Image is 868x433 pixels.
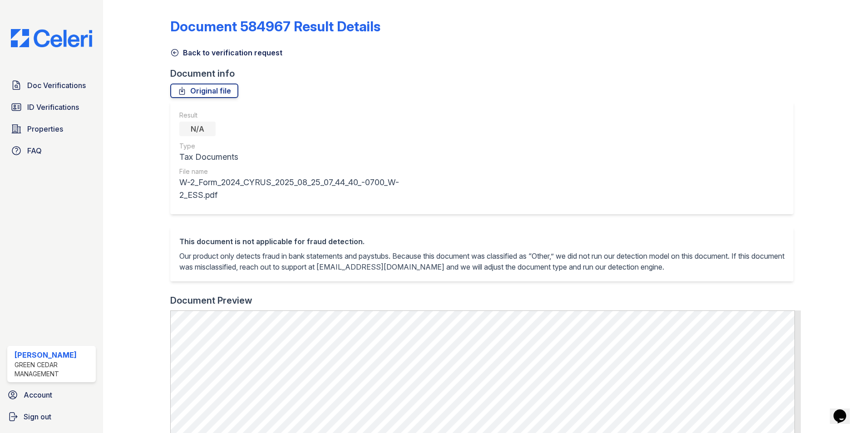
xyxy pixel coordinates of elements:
[170,47,282,58] a: Back to verification request
[4,29,99,47] img: CE_Logo_Blue-a8612792a0a2168367f1c8372b55b34899dd931a85d93a1a3d3e32e68fde9ad4.png
[7,142,96,160] a: FAQ
[15,360,92,379] div: Green Cedar Management
[170,294,252,307] div: Document Preview
[179,122,216,136] div: N/A
[830,397,859,424] iframe: chat widget
[170,84,238,98] a: Original file
[7,98,96,116] a: ID Verifications
[179,176,412,202] div: W-2_Form_2024_CYRUS_2025_08_25_07_44_40_-0700_W-2_ESS.pdf
[27,145,42,156] span: FAQ
[24,389,52,400] span: Account
[179,151,412,163] div: Tax Documents
[179,251,784,272] p: Our product only detects fraud in bank statements and paystubs. Because this document was classif...
[179,142,412,151] div: Type
[15,349,92,360] div: [PERSON_NAME]
[7,76,96,94] a: Doc Verifications
[24,411,51,422] span: Sign out
[27,123,63,134] span: Properties
[4,408,99,426] a: Sign out
[179,236,784,247] div: This document is not applicable for fraud detection.
[27,102,79,113] span: ID Verifications
[4,386,99,404] a: Account
[170,67,801,80] div: Document info
[7,120,96,138] a: Properties
[27,80,86,91] span: Doc Verifications
[179,167,412,176] div: File name
[179,111,412,120] div: Result
[170,18,380,34] a: Document 584967 Result Details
